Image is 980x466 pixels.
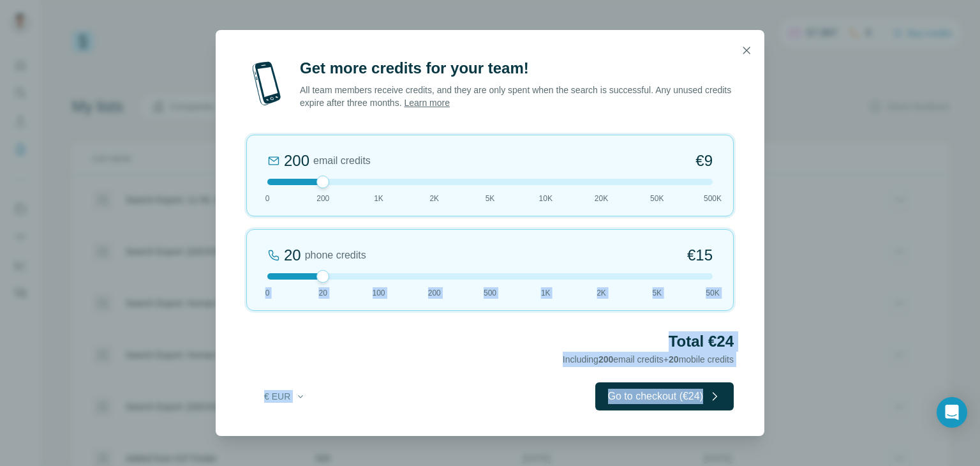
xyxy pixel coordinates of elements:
[246,58,287,109] img: mobile-phone
[695,151,713,171] span: €9
[265,287,270,299] span: 0
[706,287,719,299] span: 50K
[319,287,327,299] span: 20
[404,98,450,108] a: Learn more
[595,382,734,410] button: Go to checkout (€24)
[669,354,679,365] span: 20
[597,287,606,299] span: 2K
[598,354,613,365] span: 200
[313,153,371,169] span: email credits
[937,397,967,428] div: Open Intercom Messenger
[372,287,385,299] span: 100
[255,385,315,408] button: € EUR
[687,245,713,266] span: €15
[652,287,662,299] span: 5K
[486,193,495,204] span: 5K
[539,193,553,204] span: 10K
[305,248,366,263] span: phone credits
[563,354,734,365] span: Including email credits + mobile credits
[316,193,329,204] span: 200
[429,193,439,204] span: 2K
[428,287,441,299] span: 200
[265,193,270,204] span: 0
[284,151,309,171] div: 200
[650,193,664,204] span: 50K
[704,193,722,204] span: 500K
[284,245,301,266] div: 20
[246,331,734,352] h2: Total €24
[300,84,734,109] p: All team members receive credits, and they are only spent when the search is successful. Any unus...
[541,287,551,299] span: 1K
[484,287,496,299] span: 500
[595,193,608,204] span: 20K
[374,193,383,204] span: 1K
